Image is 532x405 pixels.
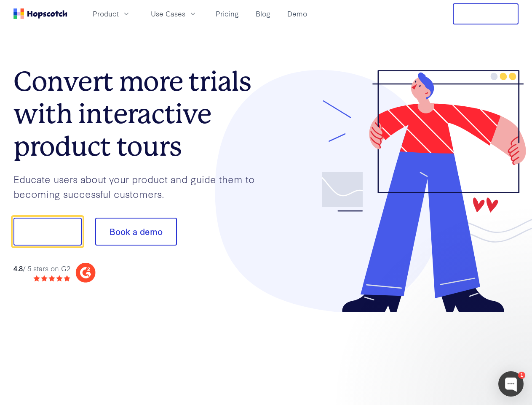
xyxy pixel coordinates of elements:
div: 1 [518,372,525,379]
a: Blog [252,7,274,21]
span: Use Cases [151,8,185,19]
div: / 5 stars on G2 [13,263,70,274]
button: Book a demo [95,218,177,246]
h1: Convert more trials with interactive product tours [13,65,266,162]
a: Demo [284,7,310,21]
span: Product [93,8,119,19]
p: Educate users about your product and guide them to becoming successful customers. [13,172,266,201]
button: Product [88,7,136,21]
a: Home [13,8,67,19]
a: Pricing [212,7,242,21]
button: Show me! [13,218,82,246]
button: Use Cases [146,7,202,21]
strong: 4.8 [13,263,23,273]
button: Free Trial [453,3,519,24]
